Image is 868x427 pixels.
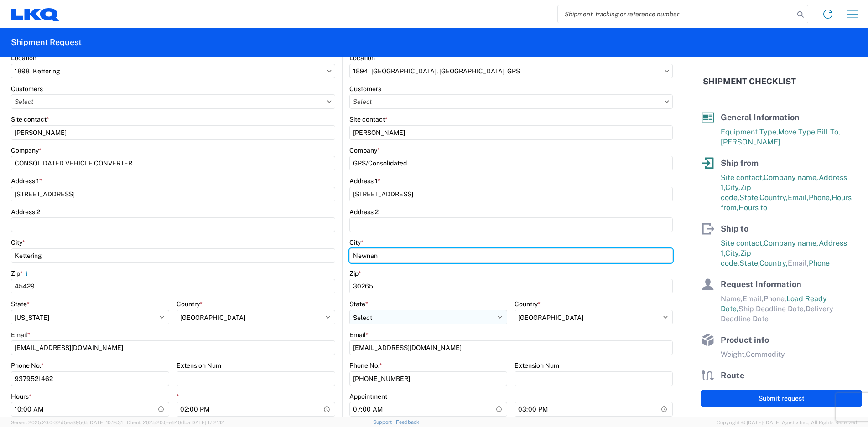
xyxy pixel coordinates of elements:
span: Hours to [738,203,767,212]
span: Weight, [721,350,746,359]
span: Move Type, [778,128,817,136]
span: Route [721,370,744,380]
label: City [11,238,25,247]
label: State [11,300,30,308]
span: Request Information [721,279,801,289]
span: Phone [809,259,830,268]
a: Support [373,419,396,425]
label: Email [11,331,30,339]
span: Bill To, [817,128,840,136]
span: Company name, [764,239,819,247]
input: Select [11,64,335,78]
label: Address 2 [11,208,40,216]
label: Phone No. [349,361,382,370]
span: Country, [759,259,788,268]
span: Ship to [721,224,748,233]
span: Ship Deadline Date, [738,304,806,313]
span: Site contact, [721,239,764,247]
span: State, [739,193,759,202]
label: Zip [11,269,30,278]
label: Address 1 [11,177,42,185]
span: Phone, [809,193,832,202]
label: Extension Num [177,361,221,370]
button: Submit request [701,390,862,407]
input: Shipment, tracking or reference number [558,5,794,23]
span: State, [739,259,759,268]
span: Product info [721,335,769,345]
span: Commodity [746,350,785,359]
span: [DATE] 17:21:12 [190,420,224,425]
span: Company name, [764,173,819,182]
span: City, [725,183,740,192]
span: General Information [721,113,800,122]
input: Select [349,64,673,78]
span: [PERSON_NAME] [721,138,780,146]
label: Company [349,146,380,154]
h2: Shipment Checklist [703,76,796,87]
span: Copyright © [DATE]-[DATE] Agistix Inc., All Rights Reserved [717,418,857,427]
span: Email, [788,259,809,268]
span: City, [725,249,740,257]
input: Select [349,94,673,109]
label: State [349,300,368,308]
label: Customers [11,85,43,93]
label: Site contact [11,115,49,123]
label: Location [349,54,375,62]
span: Equipment Type, [721,128,778,136]
label: Address 1 [349,177,380,185]
label: Location [11,54,36,62]
span: Country, [759,193,788,202]
span: Ship from [721,158,759,168]
input: Select [11,94,335,109]
label: Address 2 [349,208,379,216]
label: Hours [11,392,31,401]
span: Server: 2025.20.0-32d5ea39505 [11,420,123,425]
label: Appointment [349,392,387,401]
label: Extension Num [515,361,559,370]
label: Company [11,146,42,154]
label: Phone No. [11,361,44,370]
label: Customers [349,85,381,93]
span: Phone, [764,294,786,303]
span: Client: 2025.20.0-e640dba [127,420,224,425]
label: Country [177,300,203,308]
a: Feedback [396,419,419,425]
span: Email, [788,193,809,202]
span: Name, [721,294,743,303]
label: Country [515,300,541,308]
label: Zip [349,269,361,278]
h2: Shipment Request [11,37,82,48]
label: Email [349,331,369,339]
label: City [349,238,364,247]
label: Site contact [349,115,388,123]
span: Email, [743,294,764,303]
span: [DATE] 10:18:31 [88,420,123,425]
span: Site contact, [721,173,764,182]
